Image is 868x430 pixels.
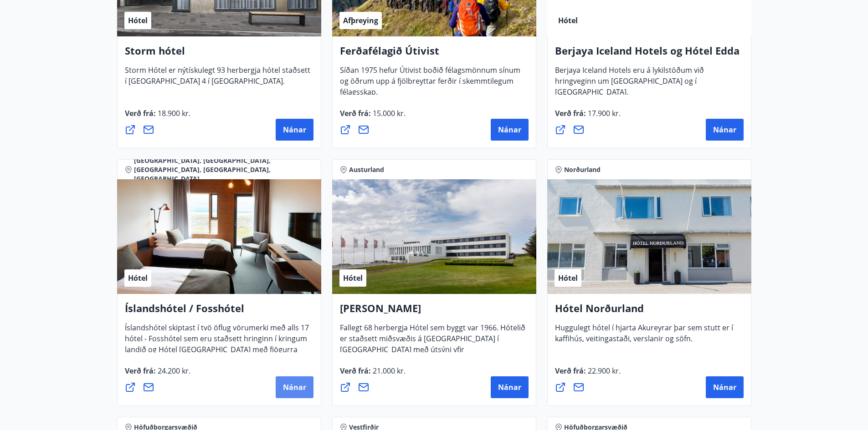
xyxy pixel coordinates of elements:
span: Verð frá : [125,366,190,383]
button: Nánar [276,119,313,141]
span: Verð frá : [555,366,621,383]
span: Fallegt 68 herbergja Hótel sem byggt var 1966. Hótelið er staðsett miðsvæðis á [GEOGRAPHIC_DATA] ... [340,323,525,373]
span: Nánar [283,382,306,392]
span: Austurland [349,165,384,174]
span: Hótel [128,273,148,283]
span: Afþreying [343,15,378,25]
span: Nánar [713,125,736,135]
h4: Hótel Norðurland [555,301,744,322]
span: Hótel [128,15,148,25]
button: Nánar [276,376,313,398]
h4: Storm hótel [125,44,313,65]
span: 17.900 kr. [586,108,621,118]
span: Huggulegt hótel í hjarta Akureyrar þar sem stutt er í kaffihús, veitingastaði, verslanir og söfn. [555,323,733,351]
button: Nánar [491,376,529,398]
span: Nánar [283,125,306,135]
span: 21.000 kr. [371,366,406,376]
span: Hótel [558,15,578,25]
span: 24.200 kr. [156,366,190,376]
button: Nánar [706,376,744,398]
span: 18.900 kr. [156,108,190,118]
h4: Berjaya Iceland Hotels og Hótel Edda [555,44,744,65]
button: Nánar [706,119,744,141]
span: Norðurland [564,165,601,174]
span: [GEOGRAPHIC_DATA], [GEOGRAPHIC_DATA], [GEOGRAPHIC_DATA], [GEOGRAPHIC_DATA], [GEOGRAPHIC_DATA] [134,156,313,183]
span: Hótel [343,273,363,283]
span: Verð frá : [555,108,621,126]
span: Hótel [558,273,578,283]
span: Verð frá : [340,108,406,126]
span: Nánar [713,382,736,392]
h4: [PERSON_NAME] [340,301,529,322]
span: Íslandshótel skiptast í tvö öflug vörumerki með alls 17 hótel - Fosshótel sem eru staðsett hringi... [125,323,309,373]
span: Berjaya Iceland Hotels eru á lykilstöðum við hringveginn um [GEOGRAPHIC_DATA] og í [GEOGRAPHIC_DA... [555,65,704,104]
span: Síðan 1975 hefur Útivist boðið félagsmönnum sínum og öðrum upp á fjölbreyttar ferðir í skemmtileg... [340,65,520,104]
span: 15.000 kr. [371,108,406,118]
span: Nánar [498,382,521,392]
button: Nánar [491,119,529,141]
span: Verð frá : [340,366,406,383]
h4: Ferðafélagið Útivist [340,44,529,65]
h4: Íslandshótel / Fosshótel [125,301,313,322]
span: Nánar [498,125,521,135]
span: 22.900 kr. [586,366,621,376]
span: Storm Hótel er nýtískulegt 93 herbergja hótel staðsett í [GEOGRAPHIC_DATA] 4 í [GEOGRAPHIC_DATA]. [125,65,310,93]
span: Verð frá : [125,108,190,126]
